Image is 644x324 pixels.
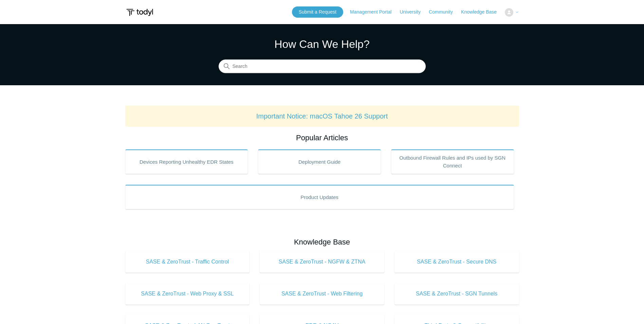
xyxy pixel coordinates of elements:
[429,8,460,16] a: Community
[125,236,519,248] h2: Knowledge Base
[219,60,426,73] input: Search
[256,112,388,120] a: Important Notice: macOS Tahoe 26 Support
[270,258,374,266] span: SASE & ZeroTrust - NGFW & ZTNA
[394,251,519,273] a: SASE & ZeroTrust - Secure DNS
[400,8,427,16] a: University
[125,149,248,174] a: Devices Reporting Unhealthy EDR States
[461,8,503,16] a: Knowledge Base
[270,290,374,298] span: SASE & ZeroTrust - Web Filtering
[292,6,343,18] a: Submit a Request
[394,283,519,305] a: SASE & ZeroTrust - SGN Tunnels
[125,251,250,273] a: SASE & ZeroTrust - Traffic Control
[260,283,384,305] a: SASE & ZeroTrust - Web Filtering
[219,36,426,52] h1: How Can We Help?
[125,6,154,19] img: Todyl Support Center Help Center home page
[405,258,509,266] span: SASE & ZeroTrust - Secure DNS
[125,185,514,209] a: Product Updates
[391,149,514,174] a: Outbound Firewall Rules and IPs used by SGN Connect
[125,132,519,143] h2: Popular Articles
[258,149,381,174] a: Deployment Guide
[260,251,384,273] a: SASE & ZeroTrust - NGFW & ZTNA
[135,258,240,266] span: SASE & ZeroTrust - Traffic Control
[350,8,398,16] a: Management Portal
[405,290,509,298] span: SASE & ZeroTrust - SGN Tunnels
[125,283,250,305] a: SASE & ZeroTrust - Web Proxy & SSL
[135,290,240,298] span: SASE & ZeroTrust - Web Proxy & SSL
